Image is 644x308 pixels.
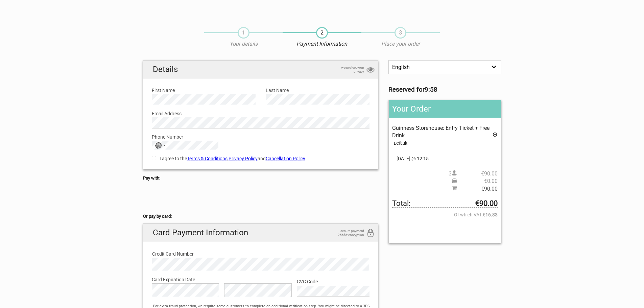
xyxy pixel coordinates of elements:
h2: Your Order [389,100,501,118]
iframe: Secure payment button frame [143,191,204,204]
strong: 9:58 [425,86,437,93]
p: Payment Information [283,40,361,48]
span: 3 person(s) [449,170,498,177]
h2: Card Payment Information [143,224,378,242]
div: Default [394,140,497,147]
span: we protect your privacy [330,66,364,74]
span: secure payment 256bit encryption [330,229,364,237]
span: 2 [316,27,328,39]
span: Subtotal [452,185,498,193]
label: I agree to the , and [152,155,370,162]
strong: €90.00 [475,200,498,207]
strong: €16.83 [483,211,498,218]
label: First Name [152,87,256,94]
label: Credit Card Number [152,250,369,258]
h5: Or pay by card: [143,213,379,220]
span: €90.00 [457,170,498,177]
button: Open LiveChat chat widget [78,10,86,19]
p: Your details [204,40,283,48]
span: Total to be paid [392,200,497,208]
span: 1 [238,27,249,39]
label: Card Expiration Date [152,276,370,283]
h5: Pay with: [143,174,379,182]
span: €90.00 [457,185,498,193]
p: Place your order [361,40,440,48]
label: Phone Number [152,133,370,141]
span: Of which VAT: [392,211,497,218]
span: 3 [395,27,406,39]
label: Email Address [152,110,370,117]
span: Guinness Storehouse: Entry Ticket + Free Drink [392,125,490,139]
i: privacy protection [366,66,375,75]
a: Cancellation Policy [266,156,305,161]
a: Terms & Conditions [187,156,228,161]
label: Last Name [266,87,369,94]
h3: Reserved for [388,86,501,93]
p: We're away right now. Please check back later! [9,12,76,17]
button: Selected country [152,141,169,150]
span: [DATE] @ 12:15 [392,155,497,162]
span: €0.00 [457,177,498,185]
label: CVC Code [297,278,369,285]
i: 256bit encryption [366,229,375,238]
span: Pickup price [452,177,498,185]
a: Privacy Policy [229,156,258,161]
h2: Details [143,61,378,78]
